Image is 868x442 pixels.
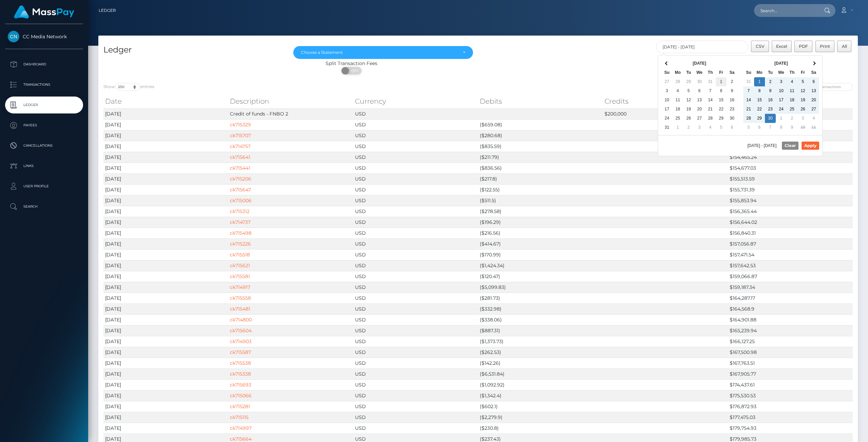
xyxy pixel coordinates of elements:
[478,369,603,379] td: ($6,531.84)
[797,68,808,77] th: Fr
[802,142,819,150] button: Apply
[353,423,478,434] td: USD
[776,105,787,114] td: 24
[716,77,727,86] td: 1
[808,96,819,105] td: 20
[765,96,776,105] td: 16
[230,219,251,225] a: ck714737
[727,114,737,123] td: 30
[797,86,808,96] td: 12
[5,117,83,134] a: Payees
[103,44,283,56] h4: Ledger
[808,105,819,114] td: 27
[5,137,83,154] a: Cancellations
[103,379,228,390] td: [DATE]
[603,108,728,119] td: $200,000
[743,96,754,105] td: 14
[683,68,694,77] th: Tu
[230,252,250,258] a: ck715518
[787,77,797,86] td: 4
[756,44,765,49] span: CSV
[478,358,603,369] td: ($142.26)
[230,230,252,236] a: ck715498
[230,284,250,290] a: ck714917
[662,77,672,86] td: 27
[787,96,797,105] td: 18
[353,358,478,369] td: USD
[603,94,728,108] th: Credits
[694,77,705,86] td: 30
[478,206,603,217] td: ($278.58)
[8,120,80,130] p: Payees
[820,44,830,49] span: Print
[301,50,457,55] div: Choose a Statement
[293,46,473,59] button: Choose a Statement
[478,173,603,184] td: ($217.8)
[683,86,694,96] td: 5
[230,197,252,204] a: ck715006
[353,325,478,336] td: USD
[478,119,603,130] td: ($659.08)
[728,206,853,217] td: $156,365.44
[103,195,228,206] td: [DATE]
[230,262,250,269] a: ck715621
[103,314,228,325] td: [DATE]
[353,228,478,238] td: USD
[5,157,83,174] a: Links
[103,130,228,141] td: [DATE]
[230,360,251,366] a: ck715538
[353,119,478,130] td: USD
[728,401,853,412] td: $176,872.93
[728,325,853,336] td: $165,239.94
[103,152,228,163] td: [DATE]
[672,59,727,68] th: [DATE]
[353,293,478,303] td: USD
[694,68,705,77] th: We
[672,123,683,132] td: 1
[728,423,853,434] td: $179,754.93
[705,114,716,123] td: 28
[716,68,727,77] th: Fr
[478,282,603,293] td: ($5,099.83)
[230,349,251,355] a: ck715587
[478,195,603,206] td: ($511.5)
[842,44,847,49] span: All
[765,105,776,114] td: 23
[478,303,603,314] td: ($332.98)
[754,77,765,86] td: 1
[776,86,787,96] td: 10
[751,41,769,52] button: CSV
[728,238,853,249] td: $157,056.87
[230,382,251,388] a: ck715693
[728,293,853,303] td: $164,287.17
[727,105,737,114] td: 23
[776,77,787,86] td: 3
[230,393,252,399] a: ck715066
[808,68,819,77] th: Sa
[705,68,716,77] th: Th
[8,31,19,42] img: CC Media Network
[754,59,808,68] th: [DATE]
[728,173,853,184] td: $155,513.59
[478,94,603,108] th: Debits
[787,123,797,132] td: 9
[353,282,478,293] td: USD
[683,105,694,114] td: 19
[5,198,83,215] a: Search
[8,202,80,212] p: Search
[478,238,603,249] td: ($414.67)
[478,401,603,412] td: ($602.1)
[694,105,705,114] td: 20
[728,228,853,238] td: $156,840.31
[754,68,765,77] th: Mo
[8,161,80,171] p: Links
[353,390,478,401] td: USD
[728,358,853,369] td: $167,763.51
[353,173,478,184] td: USD
[782,142,798,150] button: Clear
[103,347,228,358] td: [DATE]
[728,379,853,390] td: $174,437.61
[794,41,813,52] button: PDF
[478,260,603,271] td: ($1,424.34)
[728,369,853,379] td: $167,905.77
